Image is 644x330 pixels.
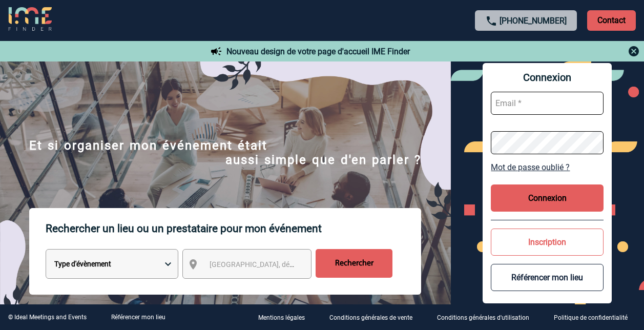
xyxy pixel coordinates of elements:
a: [PHONE_NUMBER] [500,16,567,26]
a: Conditions générales de vente [321,313,429,322]
input: Rechercher [316,249,392,278]
p: Politique de confidentialité [554,315,628,322]
p: Mentions légales [258,315,305,322]
button: Inscription [491,229,604,256]
button: Connexion [491,184,604,212]
span: Connexion [491,71,604,84]
a: Politique de confidentialité [546,313,644,322]
input: Email * [491,92,604,115]
span: [GEOGRAPHIC_DATA], département, région... [210,260,352,269]
p: Conditions générales de vente [329,315,412,322]
p: Rechercher un lieu ou un prestataire pour mon événement [46,208,421,249]
a: Mentions légales [250,313,321,322]
p: Conditions générales d'utilisation [437,315,529,322]
a: Conditions générales d'utilisation [429,313,546,322]
div: © Ideal Meetings and Events [8,314,87,321]
a: Référencer mon lieu [111,314,165,321]
img: call-24-px.png [485,15,497,27]
p: Contact [587,10,636,31]
a: Mot de passe oublié ? [491,162,604,172]
button: Référencer mon lieu [491,264,604,291]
